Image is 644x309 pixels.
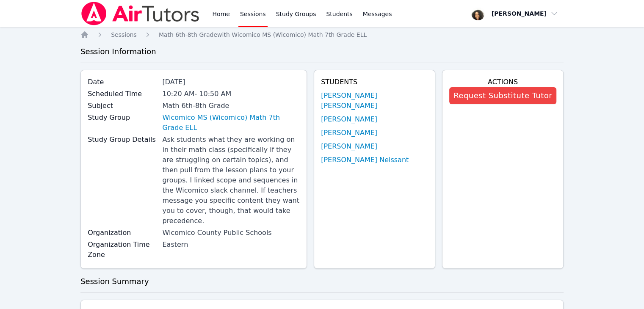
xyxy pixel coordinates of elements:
[321,77,428,87] h4: Students
[80,46,564,58] h3: Session Information
[88,113,157,123] label: Study Group
[80,276,564,287] h3: Session Summary
[88,101,157,111] label: Subject
[162,240,300,250] div: Eastern
[88,135,157,145] label: Study Group Details
[162,77,300,87] div: [DATE]
[321,128,377,138] a: [PERSON_NAME]
[88,77,157,87] label: Date
[449,87,556,104] button: Request Substitute Tutor
[162,228,300,238] div: Wicomico County Public Schools
[162,113,300,133] a: Wicomico MS (Wicomico) Math 7th Grade ELL
[159,31,367,38] span: Math 6th-8th Grade with Wicomico MS (Wicomico) Math 7th Grade ELL
[88,89,157,99] label: Scheduled Time
[321,114,377,124] a: [PERSON_NAME]
[111,30,137,39] a: Sessions
[162,101,300,111] div: Math 6th-8th Grade
[80,30,564,39] nav: Breadcrumb
[88,240,157,260] label: Organization Time Zone
[449,77,556,87] h4: Actions
[159,30,367,39] a: Math 6th-8th Gradewith Wicomico MS (Wicomico) Math 7th Grade ELL
[162,135,300,226] div: Ask students what they are working on in their math class (specifically if they are struggling on...
[80,2,200,25] img: Air Tutors
[321,91,428,111] a: [PERSON_NAME] [PERSON_NAME]
[111,31,137,38] span: Sessions
[363,10,392,18] span: Messages
[321,141,377,152] a: [PERSON_NAME]
[88,228,157,238] label: Organization
[321,155,409,165] a: [PERSON_NAME] Neissant
[162,89,300,99] div: 10:20 AM - 10:50 AM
